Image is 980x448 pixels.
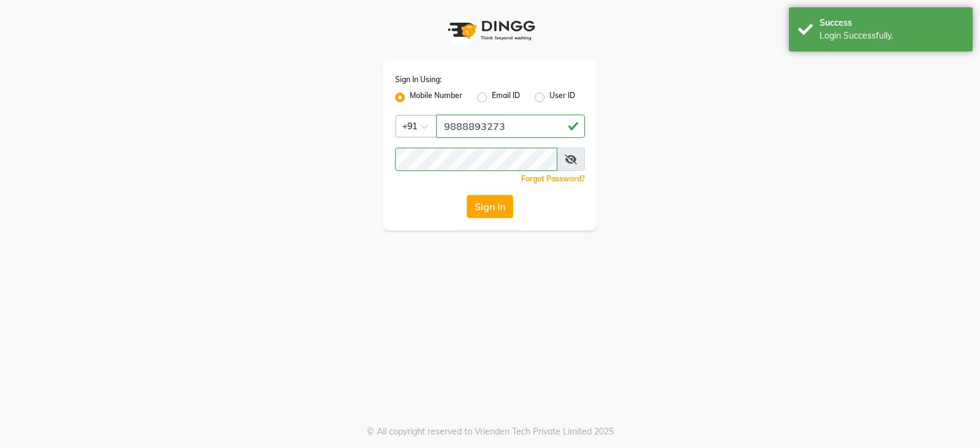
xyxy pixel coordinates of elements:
[395,74,442,85] label: Sign In Using:
[395,148,557,171] input: Username
[467,195,513,218] button: Sign In
[549,90,575,105] label: User ID
[492,90,520,105] label: Email ID
[410,90,462,105] label: Mobile Number
[441,12,539,48] img: logo1.svg
[521,174,585,183] a: Forgot Password?
[820,29,963,42] div: Login Successfully.
[820,17,963,29] div: Success
[436,115,585,138] input: Username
